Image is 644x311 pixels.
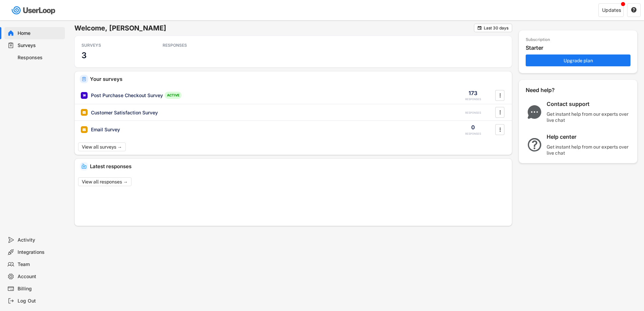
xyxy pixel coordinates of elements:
button: View all responses → [78,177,132,186]
h6: Welcome, [PERSON_NAME] [74,24,474,32]
div: Home [18,30,62,37]
div: Get instant help from our experts over live chat [547,144,631,156]
button:  [631,7,637,13]
button:  [477,25,482,30]
div: Integrations [18,249,62,256]
div: Subscription [526,37,550,43]
h3: 3 [81,50,87,61]
text:  [499,126,501,133]
div: ACTIVE [165,92,182,99]
img: userloop-logo-01.svg [10,3,58,17]
text:  [499,92,501,99]
div: Log Out [18,298,62,304]
div: Activity [18,237,62,243]
img: IncomingMajor.svg [81,164,87,169]
button:  [497,90,503,101]
div: Surveys [18,42,62,49]
div: Your surveys [90,76,507,82]
div: 0 [471,124,475,131]
div: Starter [526,44,634,51]
text:  [631,7,637,13]
div: RESPONSES [163,43,223,48]
div: Responses [18,54,62,61]
div: Email Survey [91,126,120,133]
div: Help center [547,133,631,140]
img: ChatMajor.svg [526,105,543,119]
div: 173 [469,89,477,97]
div: Contact support [547,101,631,108]
text:  [499,109,501,116]
div: Updates [602,8,621,13]
div: RESPONSES [465,97,481,101]
div: Post Purchase Checkout Survey [91,92,163,99]
div: Account [18,273,62,280]
button:  [497,107,503,117]
div: RESPONSES [465,111,481,115]
div: RESPONSES [465,132,481,136]
button: View all surveys → [78,142,126,151]
button: Upgrade plan [526,54,630,66]
div: Last 30 days [484,26,508,30]
img: QuestionMarkInverseMajor.svg [526,138,543,152]
div: Get instant help from our experts over live chat [547,111,631,123]
button:  [497,125,503,135]
div: Customer Satisfaction Survey [91,109,158,116]
div: Latest responses [90,164,507,169]
div: Billing [18,286,62,292]
text:  [478,25,482,30]
div: Need help? [526,87,573,94]
div: Team [18,261,62,268]
div: SURVEYS [81,43,142,48]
